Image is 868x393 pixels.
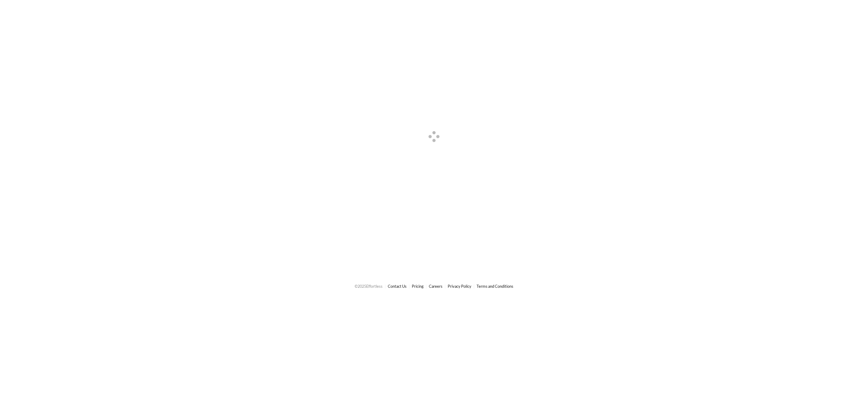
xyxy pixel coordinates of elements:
a: Privacy Policy [448,284,471,289]
a: Careers [429,284,443,289]
a: Contact Us [388,284,407,289]
span: © 2025 Effortless [355,284,383,289]
a: Terms and Conditions [477,284,513,289]
a: Pricing [412,284,424,289]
